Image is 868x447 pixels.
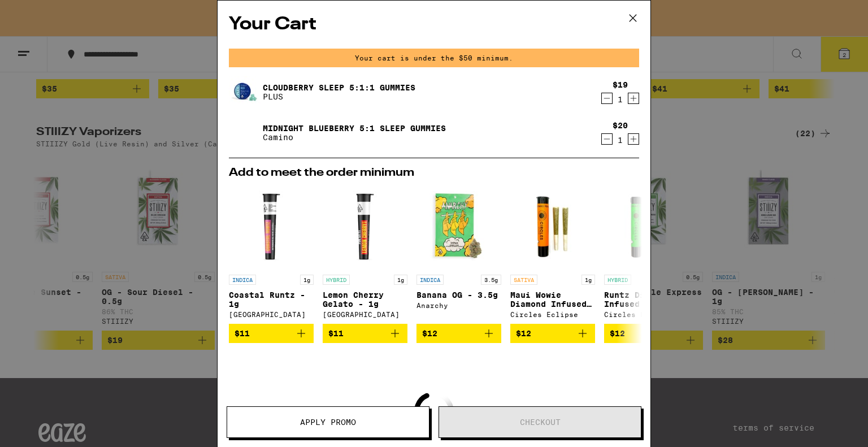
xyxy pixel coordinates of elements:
[323,290,407,309] p: Lemon Cherry Gelato - 1g
[613,80,628,89] div: $19
[229,117,261,149] img: Midnight Blueberry 5:1 Sleep Gummies
[581,275,595,285] p: 1g
[235,329,250,338] span: $11
[510,290,595,309] p: Maui Wowie Diamond Infused 2-Pack - 1g
[516,329,531,338] span: $12
[229,290,314,309] p: Coastal Runtz - 1g
[628,133,639,145] button: Increment
[601,93,613,104] button: Decrement
[263,83,415,92] a: Cloudberry SLEEP 5:1:1 Gummies
[323,311,407,318] div: [GEOGRAPHIC_DATA]
[604,324,689,343] button: Add to bag
[520,418,561,426] span: Checkout
[481,275,501,285] p: 3.5g
[229,311,314,318] div: [GEOGRAPHIC_DATA]
[613,121,628,130] div: $20
[323,184,407,269] img: Fog City Farms - Lemon Cherry Gelato - 1g
[416,275,444,285] p: INDICA
[300,418,356,426] span: Apply Promo
[229,76,261,108] img: Cloudberry SLEEP 5:1:1 Gummies
[416,184,501,269] img: Anarchy - Banana OG - 3.5g
[323,275,350,285] p: HYBRID
[416,302,501,309] div: Anarchy
[300,275,314,285] p: 1g
[628,93,639,104] button: Increment
[604,311,689,318] div: Circles Eclipse
[416,290,501,300] p: Banana OG - 3.5g
[229,49,639,67] div: Your cart is under the $50 minimum.
[510,184,595,269] img: Circles Eclipse - Maui Wowie Diamond Infused 2-Pack - 1g
[323,184,407,324] a: Open page for Lemon Cherry Gelato - 1g from Fog City Farms
[510,324,595,343] button: Add to bag
[263,124,446,133] a: Midnight Blueberry 5:1 Sleep Gummies
[229,324,314,343] button: Add to bag
[328,329,344,338] span: $11
[263,92,415,101] p: PLUS
[323,324,407,343] button: Add to bag
[229,167,639,179] h2: Add to meet the order minimum
[227,406,429,438] button: Apply Promo
[416,184,501,324] a: Open page for Banana OG - 3.5g from Anarchy
[613,95,628,104] div: 1
[604,184,689,324] a: Open page for Runtz Diamond Infused 2-Pack - 1g from Circles Eclipse
[439,406,641,438] button: Checkout
[510,311,595,318] div: Circles Eclipse
[604,184,689,269] img: Circles Eclipse - Runtz Diamond Infused 2-Pack - 1g
[229,184,314,269] img: Fog City Farms - Coastal Runtz - 1g
[229,12,639,37] h2: Your Cart
[229,184,314,324] a: Open page for Coastal Runtz - 1g from Fog City Farms
[394,275,407,285] p: 1g
[510,275,537,285] p: SATIVA
[263,133,446,142] p: Camino
[601,133,613,145] button: Decrement
[613,136,628,145] div: 1
[7,8,81,17] span: Hi. Need any help?
[604,275,631,285] p: HYBRID
[604,290,689,309] p: Runtz Diamond Infused 2-Pack - 1g
[416,324,501,343] button: Add to bag
[510,184,595,324] a: Open page for Maui Wowie Diamond Infused 2-Pack - 1g from Circles Eclipse
[229,275,256,285] p: INDICA
[422,329,437,338] span: $12
[610,329,625,338] span: $12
